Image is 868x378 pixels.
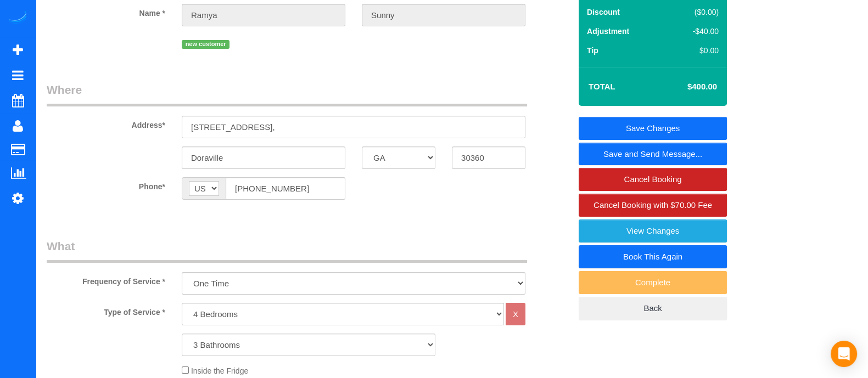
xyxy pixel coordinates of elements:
[579,143,727,166] a: Save and Send Message...
[668,45,719,56] div: $0.00
[362,4,525,26] input: Last Name*
[47,82,527,106] legend: Where
[182,146,345,169] input: City*
[579,219,727,242] a: View Changes
[191,366,248,375] span: Inside the Fridge
[587,26,629,37] label: Adjustment
[587,45,598,56] label: Tip
[579,194,727,217] a: Cancel Booking with $70.00 Fee
[182,40,229,49] span: new customer
[831,341,857,367] div: Open Intercom Messenger
[38,303,173,318] label: Type of Service *
[38,177,173,192] label: Phone*
[47,238,527,263] legend: What
[593,200,712,210] span: Cancel Booking with $70.00 Fee
[38,4,173,19] label: Name *
[182,4,345,26] input: First Name*
[579,245,727,268] a: Book This Again
[668,26,719,37] div: -$40.00
[38,272,173,287] label: Frequency of Service *
[579,117,727,140] a: Save Changes
[226,177,345,200] input: Phone*
[589,82,615,91] strong: Total
[668,7,719,18] div: ($0.00)
[579,297,727,320] a: Back
[579,168,727,191] a: Cancel Booking
[654,82,717,92] h4: $400.00
[38,116,173,131] label: Address*
[452,146,525,169] input: Zip Code*
[7,11,29,26] img: Automaid Logo
[587,7,620,18] label: Discount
